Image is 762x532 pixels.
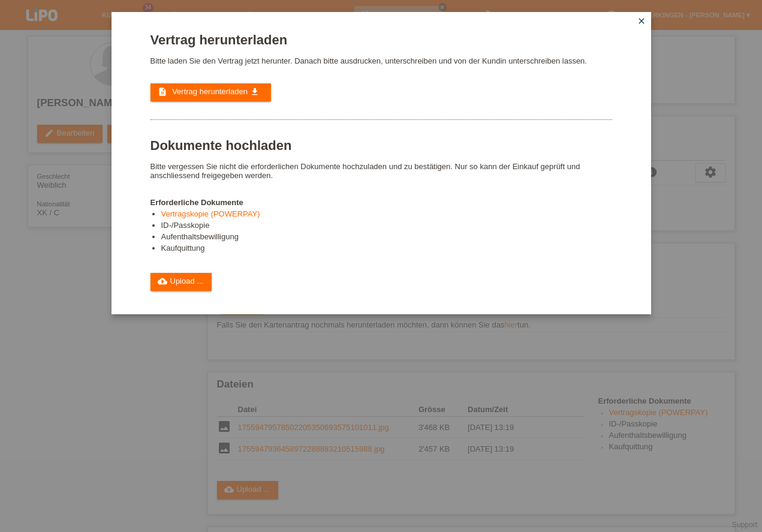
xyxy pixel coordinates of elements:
[634,15,649,29] a: close
[150,198,612,207] h4: Erforderliche Dokumente
[150,32,612,47] h1: Vertrag herunterladen
[172,87,248,96] span: Vertrag herunterladen
[150,162,612,180] p: Bitte vergessen Sie nicht die erforderlichen Dokumente hochzuladen und zu bestätigen. Nur so kann...
[161,244,612,255] li: Kaufquittung
[637,16,646,26] i: close
[161,221,612,232] li: ID-/Passkopie
[250,87,260,97] i: get_app
[150,83,271,101] a: description Vertrag herunterladen get_app
[158,87,167,97] i: description
[158,276,167,286] i: cloud_upload
[150,273,212,291] a: cloud_uploadUpload ...
[161,232,612,244] li: Aufenthaltsbewilligung
[150,56,612,65] p: Bitte laden Sie den Vertrag jetzt herunter. Danach bitte ausdrucken, unterschreiben und von der K...
[150,138,612,153] h1: Dokumente hochladen
[161,209,260,218] a: Vertragskopie (POWERPAY)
